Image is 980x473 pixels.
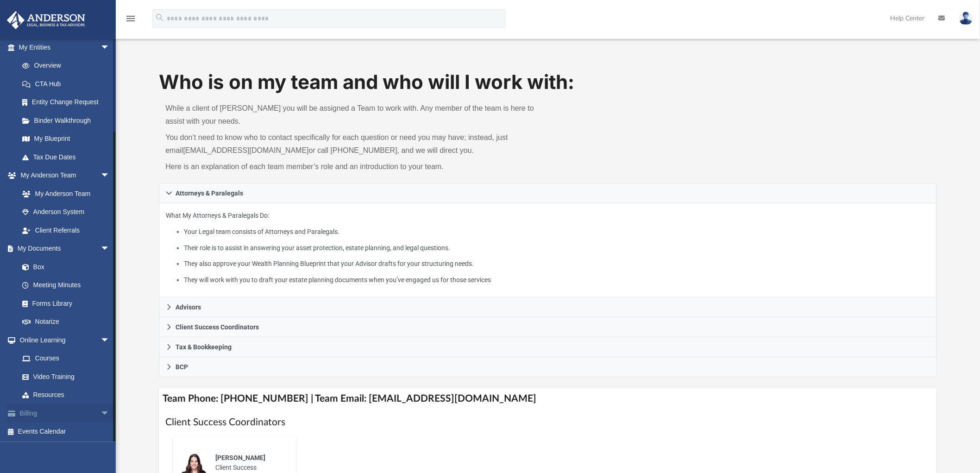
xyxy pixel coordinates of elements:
[176,190,243,196] span: Attorneys & Paralegals
[166,210,930,285] p: What My Attorneys & Paralegals Do:
[6,38,124,57] a: My Entitiesarrow_drop_down
[6,404,124,423] a: Billingarrow_drop_down
[125,18,136,24] a: menu
[165,416,930,429] h1: Client Success Coordinators
[13,184,114,203] a: My Anderson Team
[959,12,973,25] img: User Pic
[4,11,88,29] img: Anderson Advisors Platinum Portal
[13,111,124,130] a: Binder Walkthrough
[13,130,119,148] a: My Blueprint
[165,102,541,128] p: While a client of [PERSON_NAME] you will be assigned a Team to work with. Any member of the team ...
[155,13,165,23] i: search
[159,203,936,297] div: Attorneys & Paralegals
[176,364,188,370] span: BCP
[159,69,936,96] h1: Who is on my team and who will I work with:
[125,13,136,24] i: menu
[165,131,541,157] p: You don’t need to know who to contact specifically for each question or need you may have; instea...
[13,221,119,240] a: Client Referrals
[184,274,930,286] li: They will work with you to draft your estate planning documents when you’ve engaged us for those ...
[101,331,119,350] span: arrow_drop_down
[6,240,119,258] a: My Documentsarrow_drop_down
[13,349,119,368] a: Courses
[184,226,930,238] li: Your Legal team consists of Attorneys and Paralegals.
[101,240,119,259] span: arrow_drop_down
[13,203,119,221] a: Anderson System
[176,304,201,310] span: Advisors
[13,148,124,166] a: Tax Due Dates
[159,357,936,377] a: BCP
[184,242,930,254] li: Their role is to assist in answering your asset protection, estate planning, and legal questions.
[13,258,114,276] a: Box
[159,388,936,409] h4: Team Phone: [PHONE_NUMBER] | Team Email: [EMAIL_ADDRESS][DOMAIN_NAME]
[159,337,936,357] a: Tax & Bookkeeping
[101,38,119,57] span: arrow_drop_down
[159,317,936,337] a: Client Success Coordinators
[13,367,114,386] a: Video Training
[101,166,119,185] span: arrow_drop_down
[183,146,309,154] a: [EMAIL_ADDRESS][DOMAIN_NAME]
[13,57,124,75] a: Overview
[13,313,119,331] a: Notarize
[176,324,259,330] span: Client Success Coordinators
[13,276,119,295] a: Meeting Minutes
[13,386,119,404] a: Resources
[6,331,119,349] a: Online Learningarrow_drop_down
[6,423,124,441] a: Events Calendar
[215,454,265,461] span: [PERSON_NAME]
[13,93,124,112] a: Entity Change Request
[159,297,936,317] a: Advisors
[13,75,124,93] a: CTA Hub
[13,294,114,313] a: Forms Library
[6,166,119,185] a: My Anderson Teamarrow_drop_down
[176,344,232,350] span: Tax & Bookkeeping
[159,183,936,203] a: Attorneys & Paralegals
[101,404,119,423] span: arrow_drop_down
[165,160,541,173] p: Here is an explanation of each team member’s role and an introduction to your team.
[184,258,930,270] li: They also approve your Wealth Planning Blueprint that your Advisor drafts for your structuring ne...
